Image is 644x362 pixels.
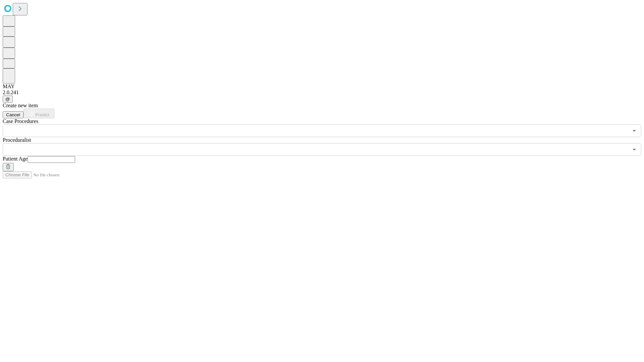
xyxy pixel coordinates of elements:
[3,118,38,124] span: Scheduled Procedure
[23,109,54,118] button: Predict
[3,156,28,162] span: Patient Age
[630,145,639,154] button: Open
[3,96,13,103] button: @
[3,83,641,89] div: MAY
[3,137,31,143] span: Proceduralist
[5,97,10,102] span: @
[6,112,20,117] span: Cancel
[3,89,641,96] div: 2.0.241
[3,111,23,118] button: Cancel
[3,103,38,108] span: Create new item
[35,112,49,117] span: Predict
[630,126,639,135] button: Open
